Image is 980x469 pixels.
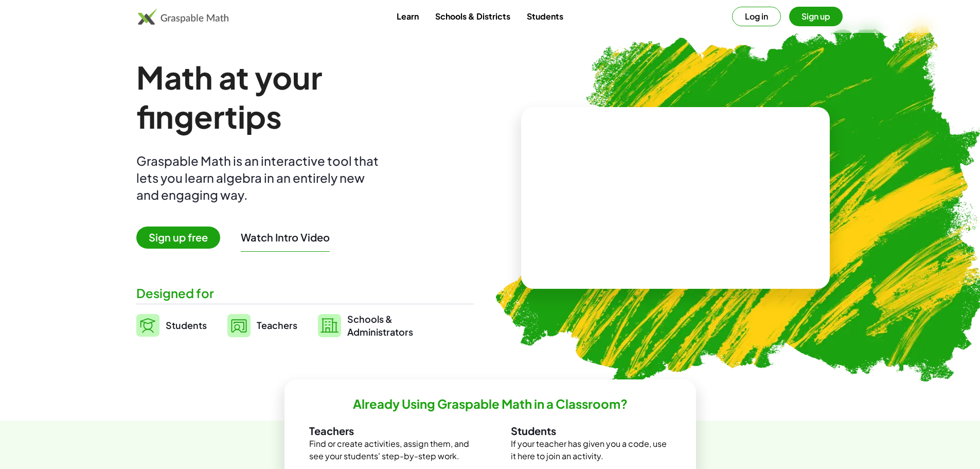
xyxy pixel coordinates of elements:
img: svg%3e [318,314,341,337]
div: Designed for [136,285,474,302]
a: Schools &Administrators [318,312,413,338]
span: Teachers [257,319,297,331]
span: Sign up free [136,227,220,249]
button: Log in [732,7,781,26]
img: svg%3e [136,314,159,337]
a: Schools & Districts [427,7,519,26]
p: If your teacher has given you a code, use it here to join an activity. [511,438,671,462]
p: Find or create activities, assign them, and see your students' step-by-step work. [309,438,470,462]
a: Teachers [227,312,297,338]
span: Schools & Administrators [347,312,413,338]
img: svg%3e [227,314,251,337]
button: Sign up [789,7,843,26]
span: Students [166,319,207,331]
button: Watch Intro Video [241,231,330,244]
h3: Teachers [309,424,470,438]
h3: Students [511,424,671,438]
h2: Already Using Graspable Math in a Classroom? [353,396,628,412]
video: What is this? This is dynamic math notation. Dynamic math notation plays a central role in how Gr... [598,160,753,237]
h1: Math at your fingertips [136,58,464,136]
div: Graspable Math is an interactive tool that lets you learn algebra in an entirely new and engaging... [136,152,383,203]
a: Students [519,7,572,26]
a: Learn [388,7,427,26]
a: Students [136,312,207,338]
